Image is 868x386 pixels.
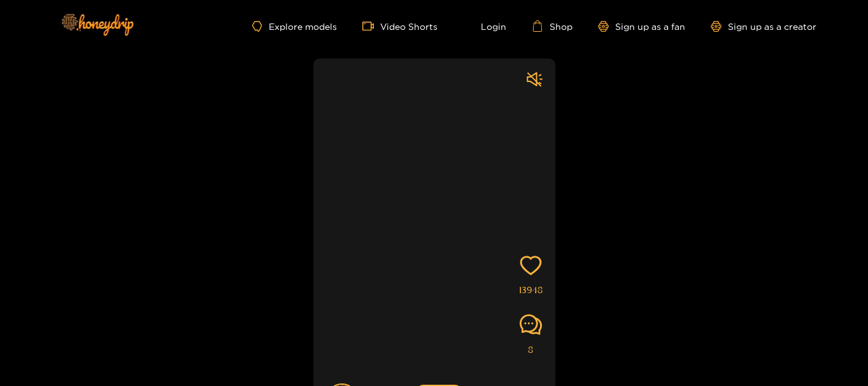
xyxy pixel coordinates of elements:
[598,21,685,32] a: Sign up as a fan
[527,71,543,87] span: sound
[520,254,542,277] span: heart
[519,283,543,298] span: 13948
[711,21,816,32] a: Sign up as a creator
[528,343,533,357] span: 8
[520,314,542,336] span: comment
